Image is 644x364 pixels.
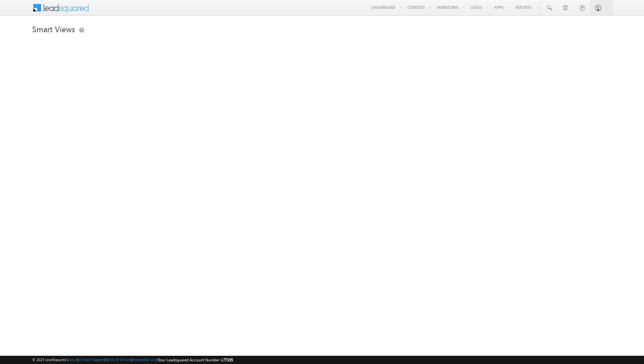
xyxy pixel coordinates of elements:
[32,357,233,363] span: © 2025 LeadSquared | | | | |
[79,357,104,362] a: Contact Support
[32,24,75,34] span: Smart Views
[105,357,131,362] a: Terms of Service
[158,357,233,362] span: Your Leadsquared Account Number is
[132,357,157,362] a: Acceptable Use
[68,357,78,362] a: About
[223,357,233,362] span: 77195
